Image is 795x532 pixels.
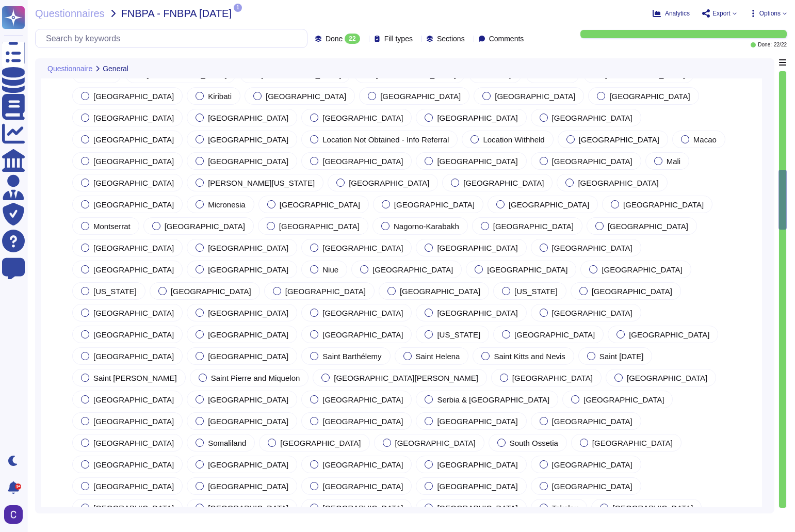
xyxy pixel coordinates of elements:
[509,200,589,209] span: [GEOGRAPHIC_DATA]
[400,287,480,296] span: [GEOGRAPHIC_DATA]
[552,244,632,252] span: [GEOGRAPHIC_DATA]
[494,352,565,361] span: Saint Kitts and Nevis
[483,135,544,144] span: Location Withheld
[208,504,288,512] span: [GEOGRAPHIC_DATA]
[93,417,174,426] span: [GEOGRAPHIC_DATA]
[437,244,517,252] span: [GEOGRAPHIC_DATA]
[208,439,246,447] span: Somaliland
[266,92,346,101] span: [GEOGRAPHIC_DATA]
[93,309,174,317] span: [GEOGRAPHIC_DATA]
[211,374,300,382] span: Saint Pierre and Miquelon
[437,482,517,491] span: [GEOGRAPHIC_DATA]
[93,135,174,144] span: [GEOGRAPHIC_DATA]
[4,505,23,524] img: user
[345,34,360,44] div: 22
[208,460,288,469] span: [GEOGRAPHIC_DATA]
[322,135,449,144] span: Location Not Obtained - Info Referral
[759,10,781,17] span: Options
[463,179,544,187] span: [GEOGRAPHIC_DATA]
[712,10,731,17] span: Export
[93,222,131,231] span: Montserrat
[93,114,174,122] span: [GEOGRAPHIC_DATA]
[627,374,707,382] span: [GEOGRAPHIC_DATA]
[93,395,174,404] span: [GEOGRAPHIC_DATA]
[15,483,21,490] div: 9+
[326,35,343,42] span: Done
[349,179,429,187] span: [GEOGRAPHIC_DATA]
[395,439,476,447] span: [GEOGRAPHIC_DATA]
[208,157,288,166] span: [GEOGRAPHIC_DATA]
[322,265,338,274] span: Niue
[512,374,593,382] span: [GEOGRAPHIC_DATA]
[514,330,595,339] span: [GEOGRAPHIC_DATA]
[322,504,403,512] span: [GEOGRAPHIC_DATA]
[208,352,288,361] span: [GEOGRAPHIC_DATA]
[322,309,403,317] span: [GEOGRAPHIC_DATA]
[437,35,465,42] span: Sections
[653,9,690,18] button: Analytics
[322,330,403,339] span: [GEOGRAPHIC_DATA]
[487,265,567,274] span: [GEOGRAPHIC_DATA]
[208,135,288,144] span: [GEOGRAPHIC_DATA]
[592,287,672,296] span: [GEOGRAPHIC_DATA]
[510,439,558,447] span: South Ossetia
[437,114,517,122] span: [GEOGRAPHIC_DATA]
[280,200,360,209] span: [GEOGRAPHIC_DATA]
[552,114,632,122] span: [GEOGRAPHIC_DATA]
[208,417,288,426] span: [GEOGRAPHIC_DATA]
[2,503,30,526] button: user
[437,157,517,166] span: [GEOGRAPHIC_DATA]
[322,157,403,166] span: [GEOGRAPHIC_DATA]
[322,395,403,404] span: [GEOGRAPHIC_DATA]
[583,395,664,404] span: [GEOGRAPHIC_DATA]
[234,4,242,12] span: 1
[384,35,413,42] span: Fill types
[93,157,174,166] span: [GEOGRAPHIC_DATA]
[93,244,174,252] span: [GEOGRAPHIC_DATA]
[208,114,288,122] span: [GEOGRAPHIC_DATA]
[93,330,174,339] span: [GEOGRAPHIC_DATA]
[608,222,688,231] span: [GEOGRAPHIC_DATA]
[208,482,288,491] span: [GEOGRAPHIC_DATA]
[322,244,403,252] span: [GEOGRAPHIC_DATA]
[93,265,174,274] span: [GEOGRAPHIC_DATA]
[93,439,174,447] span: [GEOGRAPHIC_DATA]
[493,222,574,231] span: [GEOGRAPHIC_DATA]
[489,35,524,42] span: Comments
[599,352,644,361] span: Saint [DATE]
[552,417,632,426] span: [GEOGRAPHIC_DATA]
[437,460,517,469] span: [GEOGRAPHIC_DATA]
[667,157,681,166] span: Mali
[394,200,475,209] span: [GEOGRAPHIC_DATA]
[171,287,251,296] span: [GEOGRAPHIC_DATA]
[103,65,128,72] span: General
[602,265,682,274] span: [GEOGRAPHIC_DATA]
[322,460,403,469] span: [GEOGRAPHIC_DATA]
[93,179,174,187] span: [GEOGRAPHIC_DATA]
[93,352,174,361] span: [GEOGRAPHIC_DATA]
[437,504,517,512] span: [GEOGRAPHIC_DATA]
[93,287,137,296] span: [US_STATE]
[322,352,381,361] span: Saint Barthélemy
[372,265,453,274] span: [GEOGRAPHIC_DATA]
[279,222,360,231] span: [GEOGRAPHIC_DATA]
[552,309,632,317] span: [GEOGRAPHIC_DATA]
[208,265,288,274] span: [GEOGRAPHIC_DATA]
[693,135,717,144] span: Macao
[93,374,177,382] span: Saint [PERSON_NAME]
[416,352,460,361] span: Saint Helena
[93,460,174,469] span: [GEOGRAPHIC_DATA]
[208,395,288,404] span: [GEOGRAPHIC_DATA]
[552,504,579,512] span: Tokelau
[285,287,366,296] span: [GEOGRAPHIC_DATA]
[629,330,709,339] span: [GEOGRAPHIC_DATA]
[208,244,288,252] span: [GEOGRAPHIC_DATA]
[93,504,174,512] span: [GEOGRAPHIC_DATA]
[208,92,232,101] span: Kiribati
[579,135,659,144] span: [GEOGRAPHIC_DATA]
[208,200,246,209] span: Micronesia
[609,92,690,101] span: [GEOGRAPHIC_DATA]
[552,460,632,469] span: [GEOGRAPHIC_DATA]
[552,482,632,491] span: [GEOGRAPHIC_DATA]
[437,417,517,426] span: [GEOGRAPHIC_DATA]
